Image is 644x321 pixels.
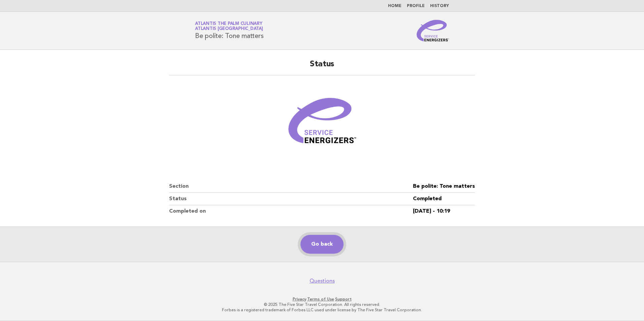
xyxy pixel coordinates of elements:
[195,22,263,39] h1: Be polite: Tone matters
[388,4,401,8] a: Home
[169,205,413,217] dt: Completed on
[407,4,425,8] a: Profile
[335,297,352,301] a: Support
[195,27,263,31] span: Atlantis [GEOGRAPHIC_DATA]
[195,22,263,31] a: Atlantis The Palm CulinaryAtlantis [GEOGRAPHIC_DATA]
[116,296,528,302] p: · ·
[300,235,344,254] a: Go back
[430,4,449,8] a: History
[116,307,528,313] p: Forbes is a registered trademark of Forbes LLC used under license by The Five Star Travel Corpora...
[307,297,334,301] a: Terms of Use
[116,302,528,307] p: © 2025 The Five Star Travel Corporation. All rights reserved.
[413,193,475,205] dd: Completed
[310,278,335,284] a: Questions
[417,20,449,41] img: Service Energizers
[169,193,413,205] dt: Status
[169,180,413,193] dt: Section
[413,205,475,217] dd: [DATE] - 10:19
[282,83,362,164] img: Verified
[413,180,475,193] dd: Be polite: Tone matters
[169,59,475,75] h2: Status
[293,297,306,301] a: Privacy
